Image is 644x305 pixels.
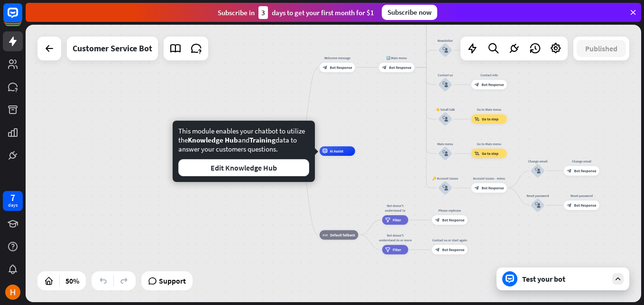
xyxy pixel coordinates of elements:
span: Filter [393,248,401,252]
div: Contact us or start again [428,238,471,243]
div: Subscribe in days to get your first month for $1 [218,6,374,19]
span: Bot Response [574,168,596,173]
i: block_bot_response [474,82,479,87]
div: Customer Service Bot [73,37,152,60]
div: Bot doesn't understand 2x or more [378,233,412,243]
i: block_user_input [442,185,448,191]
div: Bot doesn't understand 1x [378,203,412,213]
span: Go to step [482,117,498,122]
span: Filter [393,218,401,222]
i: block_bot_response [382,65,386,70]
span: Support [159,273,186,288]
div: Account issues - menu [468,176,510,181]
div: 🔙 Main menu [375,56,418,60]
span: Bot Response [574,203,596,208]
span: Bot Response [481,186,504,191]
div: 🔑 Account issues [431,176,460,181]
i: block_bot_response [474,186,479,191]
span: Knowledge Hub [188,135,238,144]
div: Change email [560,159,603,163]
div: Contact info [468,73,510,77]
span: Default fallback [330,232,355,237]
div: 7 [10,193,15,202]
span: Bot Response [481,82,504,87]
div: Test your bot [522,274,607,284]
div: Reset password [560,193,603,198]
i: block_user_input [442,82,448,87]
span: Go to step [482,151,498,156]
i: filter [385,218,390,222]
i: block_bot_response [435,248,440,252]
div: Please rephrase [428,208,471,213]
div: Reset password [524,193,552,198]
span: Bot Response [389,65,411,70]
div: Main menu [431,142,460,146]
div: Welcome message [316,56,359,60]
span: Bot Response [442,248,464,252]
i: block_user_input [535,202,541,208]
div: 👋 Small talk [431,107,460,112]
i: block_bot_response [567,168,571,173]
i: block_bot_response [435,218,440,222]
i: block_user_input [442,48,448,53]
a: 7 days [3,191,23,211]
i: block_fallback [322,232,328,237]
div: Go to Main menu [468,142,510,146]
span: Bot Response [330,65,352,70]
i: filter [385,248,390,252]
button: Published [577,40,626,57]
div: Go to Main menu [468,107,510,112]
div: Contact us [431,73,460,77]
i: block_bot_response [567,203,571,208]
i: block_user_input [442,151,448,156]
span: Bot Response [442,218,464,222]
i: block_user_input [442,116,448,122]
div: days [8,202,18,209]
i: block_bot_response [322,65,327,70]
div: Change email [524,159,552,163]
i: block_goto [474,151,479,156]
span: Training [249,135,276,144]
div: This module enables your chatbot to utilize the and data to answer your customers questions. [178,126,309,176]
div: Subscribe now [382,5,437,20]
div: 50% [63,273,82,288]
button: Edit Knowledge Hub [178,159,309,176]
i: block_user_input [535,168,541,173]
span: AI Assist [330,149,343,153]
i: block_goto [474,117,479,122]
div: 3 [258,6,268,19]
button: Open LiveChat chat widget [8,4,36,32]
div: Newsletter [431,38,460,43]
